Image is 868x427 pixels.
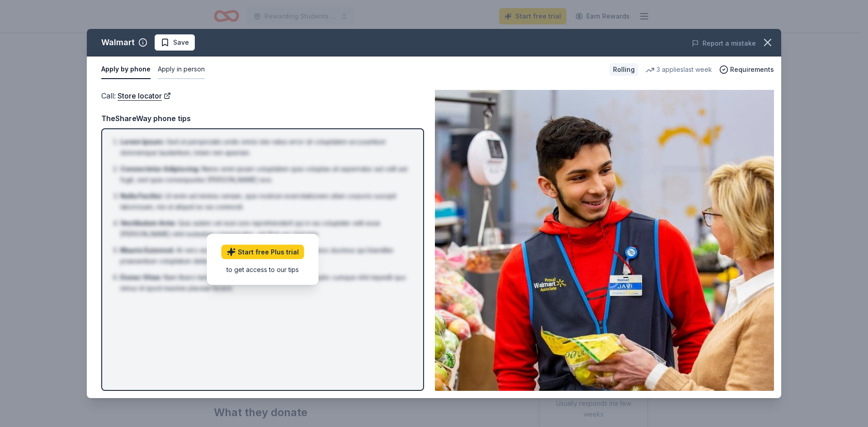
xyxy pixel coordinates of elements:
[101,90,424,102] div: Call :
[719,64,774,75] button: Requirements
[120,218,410,239] li: Quis autem vel eum iure reprehenderit qui in ea voluptate velit esse [PERSON_NAME] nihil molestia...
[120,219,176,227] span: Vestibulum Ante :
[101,35,135,50] div: Walmart
[609,63,638,76] div: Rolling
[120,273,162,281] span: Donec Vitae :
[101,60,151,79] button: Apply by phone
[120,165,200,173] span: Consectetur Adipiscing :
[120,136,410,158] li: Sed ut perspiciatis unde omnis iste natus error sit voluptatem accusantium doloremque laudantium,...
[120,191,410,212] li: Ut enim ad minima veniam, quis nostrum exercitationem ullam corporis suscipit laboriosam, nisi ut...
[173,37,189,48] span: Save
[435,90,774,391] img: Image for Walmart
[101,113,424,124] div: TheShareWay phone tips
[118,90,171,102] a: Store locator
[222,245,304,259] a: Start free Plus trial
[222,265,304,274] div: to get access to our tips
[120,164,410,185] li: Nemo enim ipsam voluptatem quia voluptas sit aspernatur aut odit aut fugit, sed quia consequuntur...
[120,245,410,267] li: At vero eos et accusamus et iusto odio dignissimos ducimus qui blanditiis praesentium voluptatum ...
[120,192,163,200] span: Nulla Facilisi :
[692,38,756,49] button: Report a mistake
[120,138,165,145] span: Lorem Ipsum :
[155,34,195,51] button: Save
[120,272,410,294] li: Nam libero tempore, cum soluta nobis est eligendi optio cumque nihil impedit quo minus id quod ma...
[730,64,774,75] span: Requirements
[646,64,712,75] div: 3 applies last week
[120,246,175,254] span: Mauris Euismod :
[158,60,205,79] button: Apply in person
